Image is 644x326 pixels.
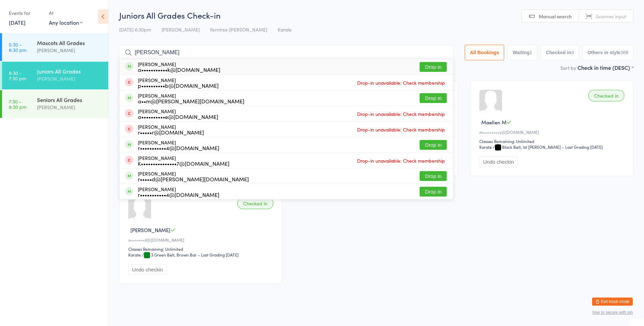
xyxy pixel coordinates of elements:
span: [PERSON_NAME] [162,26,200,33]
div: Checked in [237,198,273,209]
button: Others in style366 [582,45,633,60]
div: a••••••••••e@[DOMAIN_NAME] [138,114,218,119]
div: Classes Remaining: Unlimited [128,246,275,252]
div: a••m@[PERSON_NAME][DOMAIN_NAME] [138,98,244,104]
time: 5:30 - 6:30 pm [9,42,26,53]
button: Waiting1 [508,45,537,60]
div: Juniors All Grades [37,67,103,75]
div: [PERSON_NAME] [138,61,220,72]
div: Karate [479,144,492,150]
div: K•••••••••••••••7@[DOMAIN_NAME] [138,161,229,166]
a: [DATE] [9,19,25,26]
span: Manual search [539,13,572,20]
button: All Bookings [465,45,504,60]
span: Karate [278,26,292,33]
button: Undo checkin [479,157,518,167]
span: Drop-in unavailable: Check membership [355,156,447,166]
button: Drop in [420,140,447,150]
span: Maellen M [481,119,507,126]
button: Exit kiosk mode [592,298,633,306]
div: a•••••••••••k@[DOMAIN_NAME] [138,67,220,72]
div: s•••••••d@[DOMAIN_NAME] [128,237,275,243]
div: m••••••••y@[DOMAIN_NAME] [479,129,626,135]
div: [PERSON_NAME] [138,140,219,150]
div: [PERSON_NAME] [138,186,219,197]
div: [PERSON_NAME] [138,171,249,182]
button: Drop in [420,93,447,103]
div: Any location [49,19,82,26]
div: [PERSON_NAME] [138,155,229,166]
div: p••••••••••b@[DOMAIN_NAME] [138,83,219,88]
input: Search [119,45,454,60]
div: [PERSON_NAME] [138,124,204,135]
div: At [49,7,82,19]
span: [PERSON_NAME] [130,226,170,233]
div: r•••••••••••4@[DOMAIN_NAME] [138,145,219,150]
div: [PERSON_NAME] [138,108,218,119]
button: how to secure with pin [592,310,633,315]
span: Ferntree [PERSON_NAME] [210,26,267,33]
time: 7:30 - 8:30 pm [9,99,26,109]
div: 1 [530,50,532,55]
button: Drop in [420,187,447,197]
div: [PERSON_NAME] [138,93,244,104]
div: Classes Remaining: Unlimited [479,138,626,144]
div: [PERSON_NAME] [37,103,103,111]
div: 366 [621,50,628,55]
div: 3 [571,50,574,55]
div: r•••••••••••4@[DOMAIN_NAME] [138,192,219,197]
a: 6:30 -7:30 pmJuniors All Grades[PERSON_NAME] [2,62,108,89]
div: Karate [128,252,141,258]
div: [PERSON_NAME] [37,46,103,54]
div: [PERSON_NAME] [37,75,103,83]
div: Checked in [588,90,624,101]
span: Drop-in unavailable: Check membership [355,78,447,88]
span: [DATE] 6:30pm [119,26,151,33]
button: Drop in [420,171,447,181]
span: / 3 Green Belt, Brown Bar – Last Grading [DATE] [142,252,239,258]
h2: Juniors All Grades Check-in [119,9,633,21]
div: Events for [9,7,42,19]
div: Mascots All Grades [37,39,103,46]
span: Drop-in unavailable: Check membership [355,109,447,119]
a: 7:30 -8:30 pmSeniors All Grades[PERSON_NAME] [2,90,108,118]
div: Seniors All Grades [37,96,103,103]
div: r•••••r@[DOMAIN_NAME] [138,129,204,135]
div: [PERSON_NAME] [138,77,219,88]
span: Drop-in unavailable: Check membership [355,124,447,135]
label: Sort by [560,64,576,71]
a: 5:30 -6:30 pmMascots All Grades[PERSON_NAME] [2,33,108,61]
button: Drop in [420,62,447,72]
button: Undo checkin [128,264,167,275]
button: Checked in3 [541,45,579,60]
span: / Black Belt, 1st [PERSON_NAME] – Last Grading [DATE] [493,144,603,150]
div: Check in time (DESC) [577,64,633,71]
time: 6:30 - 7:30 pm [9,70,26,81]
div: r•••••d@[PERSON_NAME][DOMAIN_NAME] [138,176,249,182]
span: Scanner input [596,13,626,20]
